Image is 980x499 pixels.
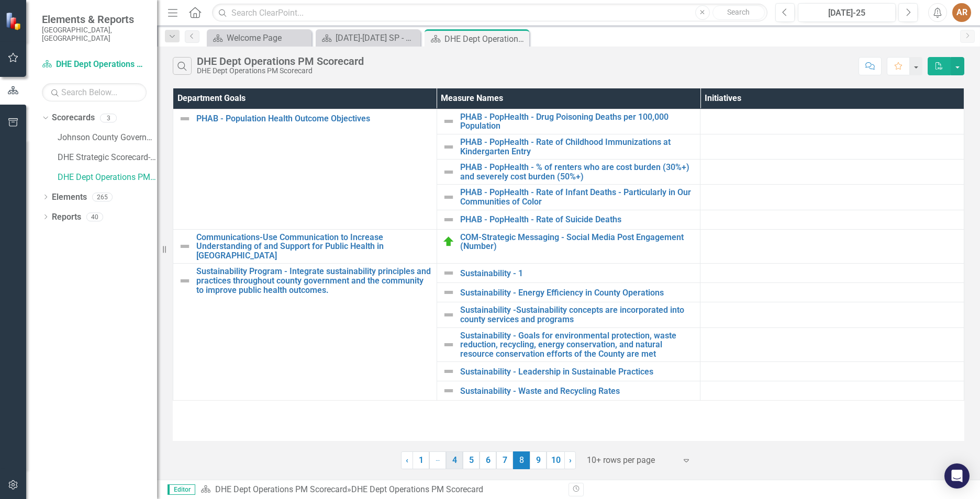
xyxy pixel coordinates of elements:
[179,240,191,253] img: Not Defined
[437,229,700,264] td: Double-Click to Edit Right Click for Context Menu
[444,32,527,46] div: DHE Dept Operations PM Scorecard
[513,451,530,469] span: 8
[460,138,695,156] a: PHAB - PopHealth - Rate of Childhood Immunizations at Kindergarten Entry
[460,367,695,377] a: Sustainability - Leadership in Sustainable Practices
[209,31,309,44] a: Welcome Page
[227,31,309,44] div: Welcome Page
[58,132,157,144] a: Johnson County Government
[460,233,695,251] a: COM-Strategic Messaging - Social Media Post Engagement (Number)
[437,283,700,302] td: Double-Click to Edit Right Click for Context Menu
[446,451,463,469] a: 4
[442,267,455,279] img: Not Defined
[442,338,455,351] img: Not Defined
[460,215,695,224] a: PHAB - PopHealth - Rate of Suicide Deaths
[437,210,700,229] td: Double-Click to Edit Right Click for Context Menu
[86,212,103,221] div: 40
[336,31,418,44] div: [DATE]-[DATE] SP - Current Year Annual Plan Report
[547,451,565,469] a: 10
[460,163,695,181] a: PHAB - PopHealth - % of renters who are cost burden (30%+) and severely cost burden (50%+)
[460,331,695,359] a: Sustainability - Goals for environmental protection, waste reduction, recycling, energy conservat...
[442,235,455,248] img: On Target
[42,26,147,43] small: [GEOGRAPHIC_DATA], [GEOGRAPHIC_DATA]
[944,463,970,489] div: Open Intercom Messenger
[197,67,364,75] div: DHE Dept Operations PM Scorecard
[460,269,695,278] a: Sustainability - 1
[92,192,113,201] div: 265
[437,327,700,362] td: Double-Click to Edit Right Click for Context Menu
[442,365,455,378] img: Not Defined
[173,109,437,229] td: Double-Click to Edit Right Click for Context Menu
[215,484,347,494] a: DHE Dept Operations PM Scorecard
[442,309,455,321] img: Not Defined
[201,484,561,496] div: »
[442,166,455,178] img: Not Defined
[460,188,695,206] a: PHAB - PopHealth - Rate of Infant Deaths - Particularly in Our Communities of Color
[351,484,483,494] div: DHE Dept Operations PM Scorecard
[442,286,455,299] img: Not Defined
[196,233,431,260] a: Communications-Use Communication to Increase Understanding of and Support for Public Health in [G...
[437,362,700,381] td: Double-Click to Edit Right Click for Context Menu
[442,141,455,153] img: Not Defined
[173,264,437,401] td: Double-Click to Edit Right Click for Context Menu
[437,381,700,401] td: Double-Click to Edit Right Click for Context Menu
[52,112,95,124] a: Scorecards
[460,305,695,324] a: Sustainability -Sustainability concepts are incorporated into county services and programs
[179,275,191,287] img: Not Defined
[952,3,971,22] button: AR
[58,152,157,164] a: DHE Strategic Scorecard-Current Year's Plan
[437,160,700,185] td: Double-Click to Edit Right Click for Context Menu
[437,109,700,134] td: Double-Click to Edit Right Click for Context Menu
[801,7,892,19] div: [DATE]-25
[100,114,117,122] div: 3
[460,288,695,298] a: Sustainability - Energy Efficiency in County Operations
[442,191,455,203] img: Not Defined
[42,83,147,101] input: Search Below...
[52,211,81,223] a: Reports
[168,484,195,495] span: Editor
[480,451,496,469] a: 6
[530,451,547,469] a: 9
[460,387,695,396] a: Sustainability - Waste and Recycling Rates
[52,191,87,203] a: Elements
[460,112,695,131] a: PHAB - PopHealth - Drug Poisoning Deaths per 100,000 Population
[437,264,700,283] td: Double-Click to Edit Right Click for Context Menu
[196,114,431,123] a: PHAB - Population Health Outcome Objectives
[442,213,455,226] img: Not Defined
[179,112,191,125] img: Not Defined
[463,451,480,469] a: 5
[442,384,455,397] img: Not Defined
[712,5,765,20] button: Search
[406,455,408,465] span: ‹
[197,55,364,67] div: DHE Dept Operations PM Scorecard
[442,115,455,128] img: Not Defined
[437,185,700,210] td: Double-Click to Edit Right Click for Context Menu
[58,172,157,184] a: DHE Dept Operations PM Scorecard
[42,59,147,71] a: DHE Dept Operations PM Scorecard
[437,134,700,160] td: Double-Click to Edit Right Click for Context Menu
[5,12,24,30] img: ClearPoint Strategy
[798,3,896,22] button: [DATE]-25
[437,302,700,327] td: Double-Click to Edit Right Click for Context Menu
[569,455,572,465] span: ›
[727,8,750,16] span: Search
[196,267,431,294] a: Sustainability Program - Integrate sustainability principles and practices throughout county gove...
[496,451,513,469] a: 7
[42,13,147,26] span: Elements & Reports
[212,4,767,22] input: Search ClearPoint...
[318,31,418,44] a: [DATE]-[DATE] SP - Current Year Annual Plan Report
[413,451,429,469] a: 1
[173,229,437,264] td: Double-Click to Edit Right Click for Context Menu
